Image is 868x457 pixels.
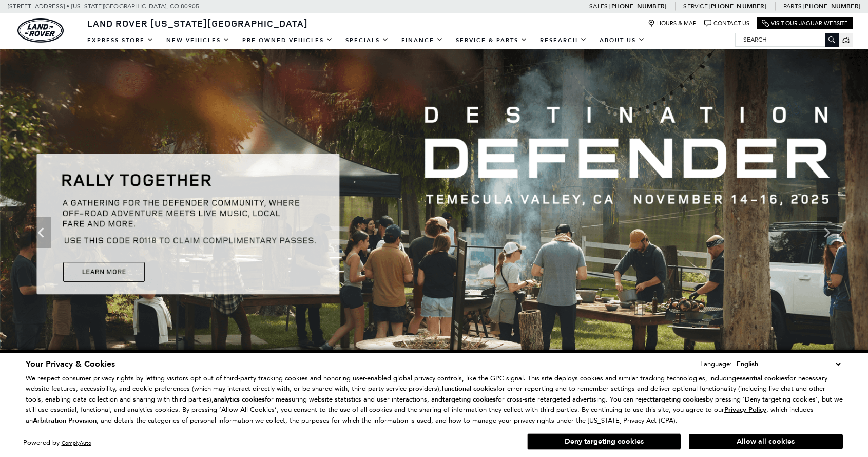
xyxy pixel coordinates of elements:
[339,31,395,49] a: Specials
[724,405,766,414] u: Privacy Policy
[214,395,265,404] strong: analytics cookies
[736,374,787,383] strong: essential cookies
[783,3,802,10] span: Parts
[33,416,97,425] strong: Arbitration Provision
[609,2,666,10] a: [PHONE_NUMBER]
[81,17,314,29] a: Land Rover [US_STATE][GEOGRAPHIC_DATA]
[762,20,848,27] a: Visit Our Jaguar Website
[527,433,681,450] button: Deny targeting cookies
[395,31,450,49] a: Finance
[803,2,860,10] a: [PHONE_NUMBER]
[23,440,91,446] div: Powered by
[689,434,843,449] button: Allow all cookies
[236,31,339,49] a: Pre-Owned Vehicles
[709,2,766,10] a: [PHONE_NUMBER]
[442,395,496,404] strong: targeting cookies
[648,20,697,27] a: Hours & Map
[62,440,91,446] a: ComplyAuto
[26,358,115,370] span: Your Privacy & Cookies
[17,18,64,43] img: Land Rover
[160,31,236,49] a: New Vehicles
[683,3,707,10] span: Service
[441,384,496,393] strong: functional cookies
[700,360,732,367] div: Language:
[87,17,308,29] span: Land Rover [US_STATE][GEOGRAPHIC_DATA]
[704,20,749,27] a: Contact Us
[81,31,160,49] a: EXPRESS STORE
[26,373,843,426] p: We respect consumer privacy rights by letting visitors opt out of third-party tracking cookies an...
[724,406,766,413] a: Privacy Policy
[450,31,534,49] a: Service & Parts
[734,358,843,370] select: Language Select
[8,3,199,10] a: [STREET_ADDRESS] • [US_STATE][GEOGRAPHIC_DATA], CO 80905
[736,33,838,46] input: Search
[17,18,64,43] a: land-rover
[652,395,706,404] strong: targeting cookies
[593,31,651,49] a: About Us
[589,3,608,10] span: Sales
[817,217,837,248] div: Next
[534,31,593,49] a: Research
[81,31,651,49] nav: Main Navigation
[31,217,51,248] div: Previous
